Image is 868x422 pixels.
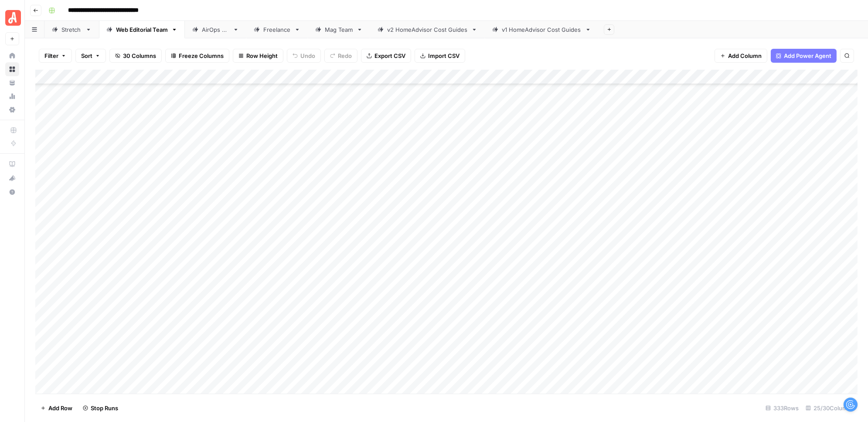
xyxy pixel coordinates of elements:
[81,51,92,60] span: Sort
[5,157,19,171] a: AirOps Academy
[324,49,357,63] button: Redo
[179,51,224,60] span: Freeze Columns
[5,185,19,199] button: Help + Support
[78,401,123,415] button: Stop Runs
[48,404,72,412] span: Add Row
[263,25,291,34] div: Freelance
[728,51,762,60] span: Add Column
[5,171,19,185] button: What's new?
[361,49,411,63] button: Export CSV
[233,49,283,63] button: Row Height
[370,21,485,38] a: v2 HomeAdvisor Cost Guides
[784,51,831,60] span: Add Power Agent
[502,25,582,34] div: v1 HomeAdvisor Cost Guides
[5,89,19,103] a: Usage
[287,49,321,63] button: Undo
[5,10,21,26] img: Angi Logo
[715,49,767,63] button: Add Column
[485,21,599,38] a: v1 HomeAdvisor Cost Guides
[185,21,246,38] a: AirOps QA
[99,21,185,38] a: Web Editorial Team
[6,172,19,185] div: What's new?
[44,21,99,38] a: Stretch
[246,21,308,38] a: Freelance
[5,62,19,76] a: Browse
[116,25,168,34] div: Web Editorial Team
[75,49,106,63] button: Sort
[109,49,162,63] button: 30 Columns
[202,25,229,34] div: AirOps QA
[61,25,82,34] div: Stretch
[415,49,465,63] button: Import CSV
[802,401,858,415] div: 25/30 Columns
[5,103,19,117] a: Settings
[387,25,468,34] div: v2 HomeAdvisor Cost Guides
[308,21,370,38] a: Mag Team
[246,51,278,60] span: Row Height
[91,404,118,412] span: Stop Runs
[428,51,460,60] span: Import CSV
[165,49,229,63] button: Freeze Columns
[5,76,19,90] a: Your Data
[5,7,19,29] button: Workspace: Angi
[44,51,58,60] span: Filter
[374,51,405,60] span: Export CSV
[35,401,78,415] button: Add Row
[325,25,353,34] div: Mag Team
[5,49,19,63] a: Home
[771,49,837,63] button: Add Power Agent
[123,51,156,60] span: 30 Columns
[39,49,72,63] button: Filter
[762,401,802,415] div: 333 Rows
[300,51,315,60] span: Undo
[338,51,352,60] span: Redo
